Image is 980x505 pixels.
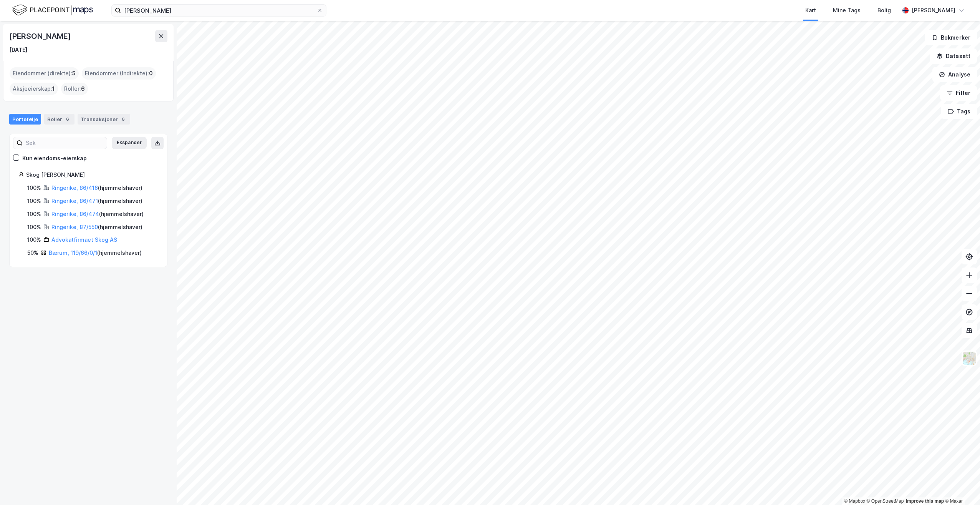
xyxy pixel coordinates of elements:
a: Bærum, 119/66/0/1 [49,249,97,256]
div: Eiendommer (Indirekte) : [82,67,156,80]
button: Tags [941,104,977,119]
input: Søk på adresse, matrikkel, gårdeiere, leietakere eller personer [121,5,317,16]
a: Mapbox [844,498,865,504]
iframe: Chat Widget [942,468,980,505]
div: Bolig [877,6,891,15]
input: Søk [23,137,107,149]
div: Portefølje [9,114,41,125]
button: Analyse [932,67,977,82]
div: Transaksjoner [78,114,130,125]
div: 100% [27,209,41,219]
span: 1 [52,84,55,93]
div: Eiendommer (direkte) : [10,67,79,80]
div: 100% [27,183,41,193]
button: Bokmerker [925,30,977,45]
div: Roller : [61,83,88,95]
a: Ringerike, 86/416 [51,184,98,191]
a: Ringerike, 86/474 [51,211,99,217]
div: ( hjemmelshaver ) [51,196,142,206]
span: 0 [149,69,153,78]
div: [PERSON_NAME] [9,30,72,42]
a: Improve this map [906,498,944,504]
button: Filter [940,85,977,101]
div: ( hjemmelshaver ) [51,183,142,193]
a: Advokatfirmaet Skog AS [51,236,117,243]
button: Ekspander [112,137,147,149]
div: 6 [119,115,127,123]
a: Ringerike, 87/550 [51,224,98,230]
span: 5 [72,69,76,78]
div: [DATE] [9,45,27,55]
a: OpenStreetMap [867,498,904,504]
div: Skog [PERSON_NAME] [26,170,158,179]
div: Aksjeeierskap : [10,83,58,95]
div: 100% [27,196,41,206]
img: logo.f888ab2527a4732fd821a326f86c7f29.svg [12,3,93,17]
div: 6 [64,115,71,123]
div: Roller [44,114,74,125]
div: Mine Tags [833,6,861,15]
div: 100% [27,223,41,232]
a: Ringerike, 86/471 [51,198,98,204]
div: ( hjemmelshaver ) [51,223,142,232]
button: Datasett [930,48,977,64]
div: ( hjemmelshaver ) [51,209,144,219]
div: 50% [27,248,38,257]
div: 100% [27,235,41,244]
div: Kun eiendoms-eierskap [22,154,87,163]
img: Z [962,351,977,365]
div: ( hjemmelshaver ) [49,248,142,257]
div: Kart [805,6,816,15]
div: [PERSON_NAME] [912,6,955,15]
span: 6 [81,84,85,93]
